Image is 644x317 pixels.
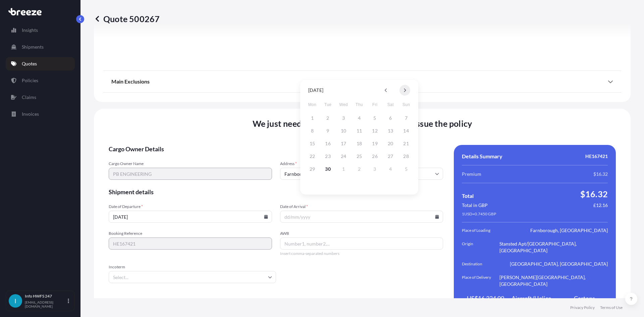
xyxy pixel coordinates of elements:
span: AWB [280,231,443,236]
p: Quotes [22,60,37,67]
span: Booking Reference [109,231,272,236]
span: Friday [369,98,381,111]
button: 3 [370,164,380,174]
span: £12.16 [593,202,608,209]
input: Cargo owner address [280,168,443,180]
span: I [14,298,16,304]
span: Insert comma-separated numbers [280,251,443,256]
input: Your internal reference [109,237,272,250]
span: Wednesday [337,98,350,111]
span: Date of Arrival [280,204,443,209]
span: Shipment details [109,188,443,196]
p: Info HWFS 247 [25,294,66,299]
a: Insights [6,23,75,37]
span: Incoterm [109,264,276,270]
span: 1 USD = 0.7450 GBP [462,211,496,217]
span: Place of Delivery [462,274,499,287]
span: Farnborough, [GEOGRAPHIC_DATA] [530,227,608,234]
p: Shipments [22,44,44,50]
button: 2 [354,164,365,174]
p: Invoices [22,111,39,117]
span: Cargo Owner Details [109,145,443,153]
input: Number1, number2,... [280,237,443,250]
input: dd/mm/yyyy [280,211,443,223]
span: Sunday [400,98,412,111]
span: Date of Departure [109,204,272,209]
span: $16.32 [580,189,608,199]
span: Cargo Owner Name [109,161,272,166]
span: Aircraft/Helicopters: Parts and Accessories, but excluding Aircraft Engines [512,294,558,302]
span: Total in GBP [462,202,488,209]
a: Policies [6,74,75,87]
span: Total [462,193,474,199]
span: Origin [462,241,499,254]
p: Quote 500267 [94,13,160,24]
span: Address [280,161,443,166]
input: Select... [109,271,276,283]
span: Monday [306,98,318,111]
input: dd/mm/yyyy [109,211,272,223]
span: We just need a few more details before we issue the policy [253,118,472,129]
span: Premium [462,171,481,177]
a: Quotes [6,57,75,70]
span: US$16,324.00 [467,294,504,302]
div: [DATE] [308,86,323,94]
span: $16.32 [593,171,608,177]
span: Stansted Apt/[GEOGRAPHIC_DATA], [GEOGRAPHIC_DATA] [499,241,608,254]
span: Details Summary [462,153,502,160]
span: Saturday [384,98,396,111]
button: 4 [385,164,396,174]
span: Tuesday [322,98,334,111]
span: [GEOGRAPHIC_DATA], [GEOGRAPHIC_DATA] [510,261,608,267]
a: Privacy Policy [570,305,595,310]
p: Policies [22,77,38,84]
p: Claims [22,94,36,101]
span: Main Exclusions [111,78,150,85]
div: Main Exclusions [111,73,613,90]
button: 5 [401,164,412,174]
span: Place of Loading [462,227,499,234]
p: [EMAIL_ADDRESS][DOMAIN_NAME] [25,300,66,308]
span: Cartons [574,294,595,302]
span: [PERSON_NAME][GEOGRAPHIC_DATA], [GEOGRAPHIC_DATA] [499,274,608,287]
span: HE167421 [585,153,608,160]
p: Insights [22,27,38,34]
button: 1 [338,164,349,174]
a: Shipments [6,40,75,54]
a: Invoices [6,107,75,121]
button: 30 [323,164,333,174]
a: Terms of Use [600,305,623,310]
a: Claims [6,91,75,104]
span: Destination [462,261,499,267]
span: Thursday [353,98,365,111]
